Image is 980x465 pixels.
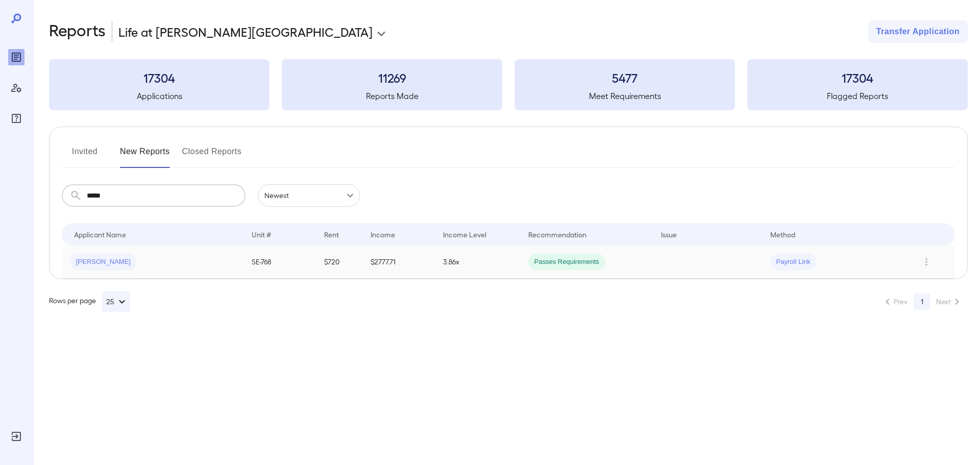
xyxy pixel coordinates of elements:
span: Passes Requirements [528,257,605,267]
div: Method [770,228,795,240]
td: 3.86x [435,246,520,279]
p: Life at [PERSON_NAME][GEOGRAPHIC_DATA] [118,23,373,40]
td: $720 [316,246,362,279]
div: Manage Users [8,80,24,96]
button: Transfer Application [868,20,968,43]
button: Invited [62,143,108,168]
button: 25 [102,291,130,312]
div: Income Level [443,228,486,240]
h3: 11269 [282,69,502,86]
h5: Applications [49,90,269,102]
div: Unit # [252,228,271,240]
h3: 5477 [514,69,735,86]
div: Log Out [8,428,24,445]
div: Reports [8,49,24,65]
div: Rent [324,228,340,240]
div: Income [371,228,395,240]
span: Payroll Link [770,257,817,267]
h5: Reports Made [282,90,502,102]
h3: 17304 [747,69,968,86]
span: [PERSON_NAME] [70,257,137,267]
button: Row Actions [918,254,935,270]
div: Issue [661,228,677,240]
nav: pagination navigation [877,293,968,310]
h2: Reports [49,20,106,43]
td: SE-768 [243,246,316,279]
div: FAQ [8,110,24,127]
h3: 17304 [49,69,269,86]
button: Closed Reports [182,143,242,168]
div: Newest [258,184,360,207]
div: Rows per page [49,291,130,312]
button: page 1 [914,293,930,310]
div: Recommendation [528,228,586,240]
div: Applicant Name [74,228,126,240]
button: New Reports [120,143,170,168]
td: $2777.71 [362,246,435,279]
summary: 17304Applications11269Reports Made5477Meet Requirements17304Flagged Reports [49,59,968,110]
h5: Meet Requirements [514,90,735,102]
h5: Flagged Reports [747,90,968,102]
